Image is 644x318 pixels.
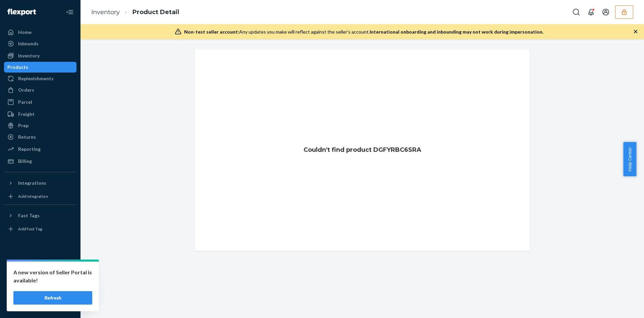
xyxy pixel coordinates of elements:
[18,111,35,118] div: Freight
[4,62,76,73] a: Products
[4,97,76,107] a: Parcel
[4,156,76,167] a: Billing
[4,210,76,221] button: Fast Tags
[18,212,40,219] div: Fast Tags
[184,29,239,35] span: Non-test seller account:
[18,52,40,59] div: Inventory
[18,193,48,199] div: Add Integration
[18,99,32,105] div: Parcel
[18,29,32,36] div: Home
[4,191,76,202] a: Add Integration
[4,144,76,154] a: Reporting
[18,226,42,232] div: Add Fast Tag
[18,87,34,93] div: Orders
[7,9,36,15] img: Flexport logo
[570,5,583,19] button: Open Search Box
[4,299,76,310] button: Give Feedback
[18,75,54,82] div: Replenishments
[4,38,76,49] a: Inbounds
[4,109,76,120] a: Freight
[4,178,76,188] button: Integrations
[18,146,41,152] div: Reporting
[599,5,612,19] button: Open account menu
[4,276,76,287] a: Talk to Support
[623,142,636,176] button: Help Center
[184,29,543,35] div: Any updates you make will reflect against the seller's account.
[4,73,76,84] a: Replenishments
[132,8,179,16] a: Product Detail
[4,85,76,95] a: Orders
[18,40,39,47] div: Inbounds
[18,180,46,186] div: Integrations
[4,50,76,61] a: Inventory
[91,8,120,16] a: Inventory
[18,122,29,129] div: Prep
[18,134,36,140] div: Returns
[4,265,76,276] a: Settings
[370,29,543,35] span: International onboarding and inbounding may not work during impersonation.
[4,27,76,38] a: Home
[195,49,530,251] div: Couldn't find product DGFYRBC6SRA
[584,5,598,19] button: Open notifications
[4,120,76,131] a: Prep
[4,224,76,234] a: Add Fast Tag
[4,132,76,142] a: Returns
[13,291,92,305] button: Refresh
[86,2,184,22] ol: breadcrumbs
[7,64,28,71] div: Products
[13,268,92,284] p: A new version of Seller Portal is available!
[63,5,76,19] button: Close Navigation
[4,288,76,299] a: Help Center
[18,158,32,165] div: Billing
